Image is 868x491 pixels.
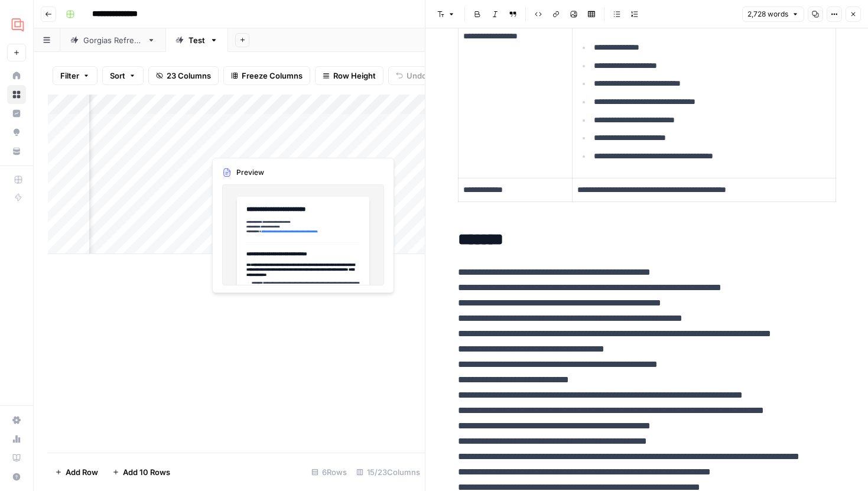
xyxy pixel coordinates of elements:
span: Add 10 Rows [123,466,170,478]
button: Sort [102,66,144,85]
button: Filter [53,66,97,85]
a: Home [7,66,26,85]
div: 15/23 Columns [352,463,425,482]
a: Settings [7,411,26,430]
span: Filter [60,70,79,82]
a: Your Data [7,142,26,161]
div: Gorgias Refresh [83,34,142,46]
span: 2,728 words [747,9,788,19]
div: 6 Rows [307,463,352,482]
div: Test [188,34,205,46]
a: Usage [7,430,26,448]
a: Gorgias Refresh [60,28,165,52]
a: Test [165,28,228,52]
a: Learning Hub [7,448,26,467]
button: Undo [388,66,434,85]
span: Sort [110,70,125,82]
a: Opportunities [7,123,26,142]
button: Add 10 Rows [105,463,177,482]
button: Row Height [315,66,383,85]
span: Row Height [333,70,376,82]
button: Help + Support [7,467,26,486]
img: Gorgias Logo [7,14,28,35]
span: Freeze Columns [242,70,303,82]
a: Insights [7,104,26,123]
button: 23 Columns [148,66,219,85]
button: Workspace: Gorgias [7,9,26,39]
span: Add Row [66,466,98,478]
span: Undo [407,70,427,82]
button: Add Row [48,463,105,482]
span: 23 Columns [167,70,211,82]
a: Browse [7,85,26,104]
button: Freeze Columns [223,66,310,85]
button: 2,728 words [742,6,804,22]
